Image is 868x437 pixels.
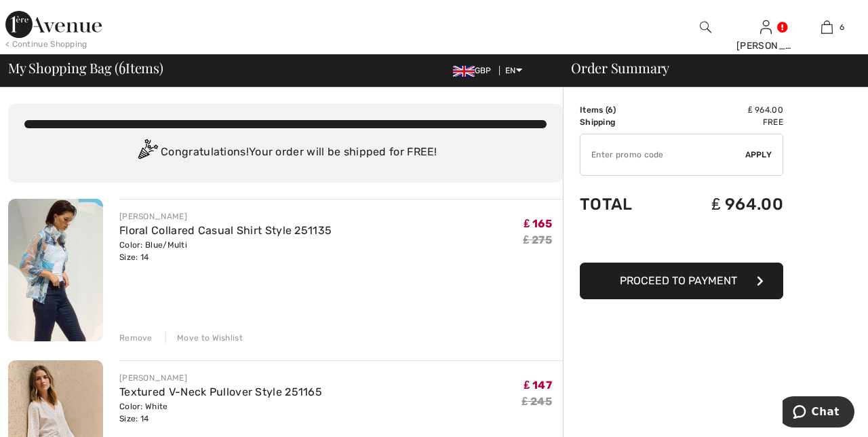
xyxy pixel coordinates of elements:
[524,233,552,246] s: ₤ 275
[505,66,522,75] span: EN
[620,274,737,287] span: Proceed to Payment
[453,66,475,77] img: UK Pound
[580,104,666,116] td: Items ( )
[700,19,711,35] img: search the website
[8,199,103,341] img: Floral Collared Casual Shirt Style 251135
[608,105,613,115] span: 6
[840,21,844,33] span: 6
[580,263,783,299] button: Proceed to Payment
[5,11,102,38] img: 1ère Avenue
[666,104,783,116] td: ₤ 964.00
[119,385,322,398] a: Textured V-Neck Pullover Style 251165
[119,224,332,237] a: Floral Collared Casual Shirt Style 251135
[119,400,322,425] div: Color: White Size: 14
[522,395,552,408] s: ₤ 245
[119,210,332,223] div: [PERSON_NAME]
[134,139,161,166] img: Congratulation2.svg
[119,58,125,75] span: 6
[580,134,745,175] input: Promo code
[5,38,87,50] div: < Continue Shopping
[783,396,854,430] iframe: Opens a widget where you can chat to one of our agents
[821,19,833,35] img: My Bag
[580,227,783,258] iframe: PayPal
[555,61,860,75] div: Order Summary
[453,66,497,75] span: GBP
[119,332,153,344] div: Remove
[666,181,783,227] td: ₤ 964.00
[760,19,772,35] img: My Info
[580,181,666,227] td: Total
[524,217,552,230] span: ₤ 165
[119,372,322,384] div: [PERSON_NAME]
[736,39,796,53] div: [PERSON_NAME]
[24,139,547,166] div: Congratulations! Your order will be shipped for FREE!
[797,19,856,35] a: 6
[745,149,772,161] span: Apply
[580,116,666,128] td: Shipping
[119,239,332,263] div: Color: Blue/Multi Size: 14
[524,379,552,392] span: ₤ 147
[8,61,163,75] span: My Shopping Bag ( Items)
[666,116,783,128] td: Free
[760,20,772,33] a: Sign In
[165,332,243,344] div: Move to Wishlist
